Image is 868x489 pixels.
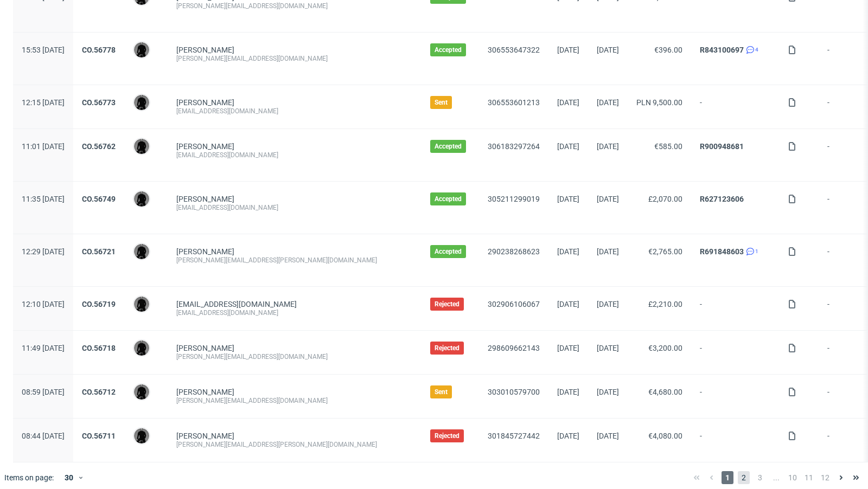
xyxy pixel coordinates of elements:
span: - [827,195,868,221]
span: [DATE] [597,142,619,151]
span: €3,200.00 [648,344,682,352]
a: CO.56718 [82,344,116,352]
span: ... [770,471,782,484]
span: - [827,388,868,405]
img: Dawid Urbanowicz [134,95,149,110]
span: Items on page: [4,472,54,483]
span: 12:10 [DATE] [22,300,65,308]
a: [PERSON_NAME] [176,388,234,396]
span: 1 [722,471,733,484]
span: Rejected [435,300,459,308]
a: 306553601213 [488,98,540,107]
img: Dawid Urbanowicz [134,191,149,207]
span: - [700,300,770,317]
span: [DATE] [557,247,579,256]
span: 4 [755,46,758,54]
span: PLN 9,500.00 [636,98,682,107]
span: [DATE] [597,195,619,203]
a: R900948681 [700,142,744,151]
a: 4 [744,46,758,54]
span: €585.00 [654,142,682,151]
a: CO.56749 [82,195,116,203]
span: €2,765.00 [648,247,682,256]
a: 306183297264 [488,142,540,151]
img: Dawid Urbanowicz [134,340,149,356]
span: [DATE] [557,432,579,440]
a: 306553647322 [488,46,540,54]
span: - [827,247,868,273]
div: 30 [58,470,78,485]
a: R627123606 [700,195,744,203]
span: Accepted [435,195,462,203]
a: CO.56711 [82,432,116,440]
span: 11 [803,471,815,484]
div: [PERSON_NAME][EMAIL_ADDRESS][PERSON_NAME][DOMAIN_NAME] [176,440,413,449]
span: [DATE] [597,98,619,107]
div: [EMAIL_ADDRESS][DOMAIN_NAME] [176,203,413,212]
img: Dawid Urbanowicz [134,42,149,57]
span: €4,080.00 [648,432,682,440]
span: £2,070.00 [648,195,682,203]
a: [PERSON_NAME] [176,247,234,256]
a: 303010579700 [488,388,540,396]
span: 08:44 [DATE] [22,432,65,440]
span: - [827,98,868,115]
img: Dawid Urbanowicz [134,139,149,154]
span: Accepted [435,142,462,151]
span: Accepted [435,46,462,54]
span: [DATE] [597,388,619,396]
span: 08:59 [DATE] [22,388,65,396]
div: [PERSON_NAME][EMAIL_ADDRESS][DOMAIN_NAME] [176,396,413,405]
span: [DATE] [557,142,579,151]
span: £2,210.00 [648,300,682,308]
span: - [827,432,868,449]
a: R691848603 [700,247,744,256]
img: Dawid Urbanowicz [134,384,149,400]
a: 301845727442 [488,432,540,440]
img: Dawid Urbanowicz [134,297,149,312]
img: Dawid Urbanowicz [134,244,149,259]
a: CO.56773 [82,98,116,107]
div: [EMAIL_ADDRESS][DOMAIN_NAME] [176,308,413,317]
a: CO.56778 [82,46,116,54]
span: 3 [754,471,766,484]
a: 305211299019 [488,195,540,203]
span: - [827,344,868,361]
span: [DATE] [597,432,619,440]
a: [PERSON_NAME] [176,195,234,203]
a: CO.56712 [82,388,116,396]
span: 12:15 [DATE] [22,98,65,107]
span: [DATE] [597,46,619,54]
span: 11:35 [DATE] [22,195,65,203]
span: Rejected [435,432,459,440]
img: Dawid Urbanowicz [134,428,149,443]
span: - [700,98,770,115]
span: [DATE] [597,300,619,308]
span: 1 [755,247,758,256]
span: - [827,142,868,168]
span: [DATE] [557,98,579,107]
span: [DATE] [597,344,619,352]
a: 298609662143 [488,344,540,352]
a: [PERSON_NAME] [176,142,234,151]
a: [PERSON_NAME] [176,432,234,440]
span: €4,680.00 [648,388,682,396]
span: 11:01 [DATE] [22,142,65,151]
span: - [700,344,770,361]
a: 290238268623 [488,247,540,256]
span: Sent [435,98,448,107]
a: R843100697 [700,46,744,54]
span: Sent [435,388,448,396]
span: 2 [738,471,750,484]
span: 10 [787,471,799,484]
span: - [700,388,770,405]
div: [PERSON_NAME][EMAIL_ADDRESS][DOMAIN_NAME] [176,54,413,63]
span: [EMAIL_ADDRESS][DOMAIN_NAME] [176,300,297,308]
span: €396.00 [654,46,682,54]
span: [DATE] [557,388,579,396]
div: [EMAIL_ADDRESS][DOMAIN_NAME] [176,151,413,159]
span: 15:53 [DATE] [22,46,65,54]
span: [DATE] [557,300,579,308]
a: [PERSON_NAME] [176,98,234,107]
a: 1 [744,247,758,256]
